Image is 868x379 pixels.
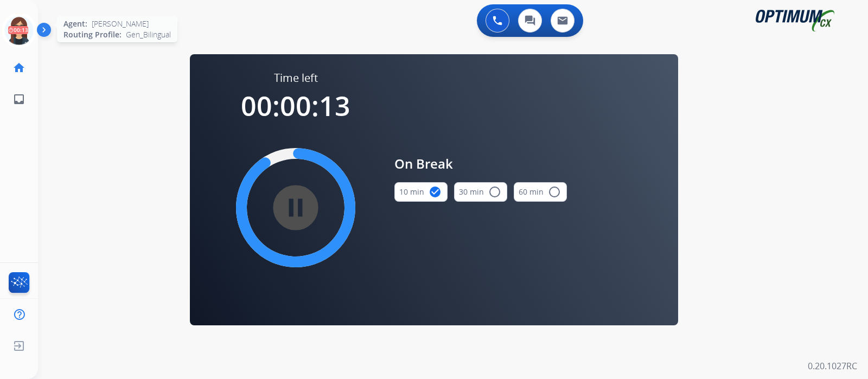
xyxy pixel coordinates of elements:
[274,70,318,86] span: Time left
[63,18,87,29] span: Agent:
[63,29,122,40] span: Routing Profile:
[394,154,567,174] span: On Break
[514,182,567,202] button: 60 min
[454,182,507,202] button: 30 min
[394,182,448,202] button: 10 min
[289,201,302,214] mat-icon: pause_circle_filled
[12,93,25,106] mat-icon: inbox
[92,18,149,29] span: [PERSON_NAME]
[126,29,171,40] span: Gen_Bilingual
[241,87,350,124] span: 00:00:13
[548,185,561,198] mat-icon: radio_button_unchecked
[488,185,501,198] mat-icon: radio_button_unchecked
[808,359,857,372] p: 0.20.1027RC
[429,185,442,198] mat-icon: check_circle
[12,61,25,74] mat-icon: home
